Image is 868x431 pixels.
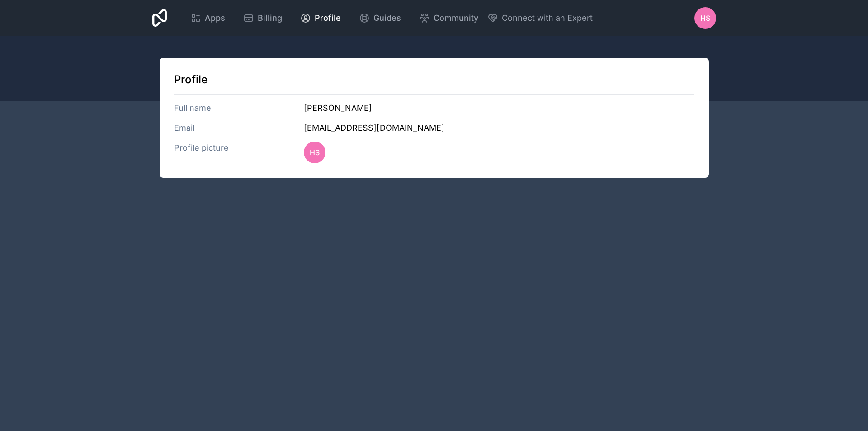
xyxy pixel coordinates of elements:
[434,12,478,24] span: Community
[373,12,401,24] span: Guides
[502,12,593,24] span: Connect with an Expert
[304,122,694,134] h3: [EMAIL_ADDRESS][DOMAIN_NAME]
[412,8,486,28] a: Community
[174,142,304,163] h3: Profile picture
[352,8,408,28] a: Guides
[174,122,304,134] h3: Email
[315,12,341,24] span: Profile
[304,102,694,114] h3: [PERSON_NAME]
[174,72,694,87] h1: Profile
[258,12,282,24] span: Billing
[700,13,710,24] span: HS
[487,12,593,24] button: Connect with an Expert
[310,147,320,158] span: HS
[183,8,232,28] a: Apps
[293,8,348,28] a: Profile
[174,102,304,114] h3: Full name
[205,12,225,24] span: Apps
[236,8,289,28] a: Billing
